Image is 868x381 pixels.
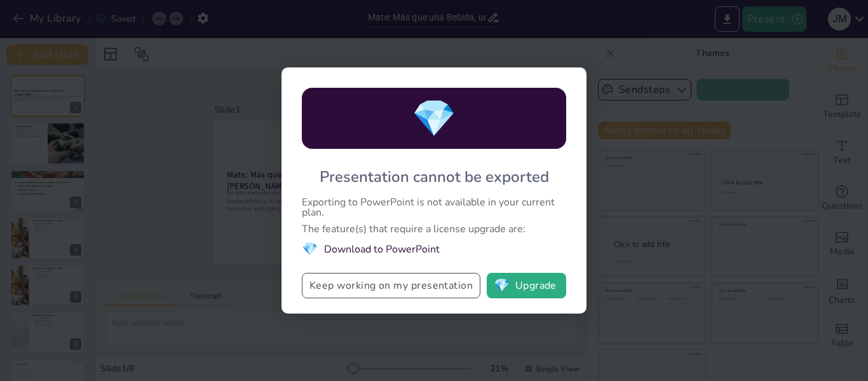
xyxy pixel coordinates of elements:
[302,273,480,298] button: Keep working on my presentation
[302,240,566,258] li: Download to PowerPoint
[302,224,566,234] div: The feature(s) that require a license upgrade are:
[302,197,566,218] div: Exporting to PowerPoint is not available in your current plan.
[494,279,510,292] span: diamond
[302,240,318,258] span: diamond
[412,94,456,143] span: diamond
[487,273,566,298] button: diamondUpgrade
[320,167,549,187] div: Presentation cannot be exported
